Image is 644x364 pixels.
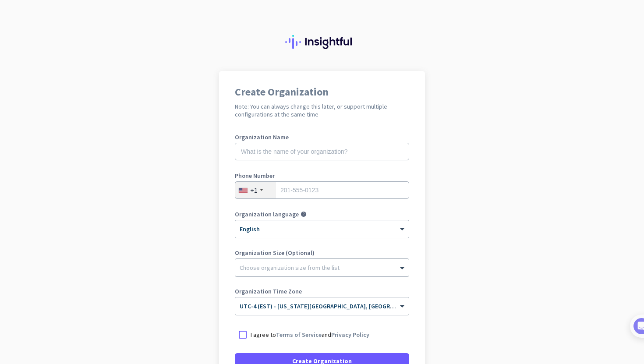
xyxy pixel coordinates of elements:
label: Organization Size (Optional) [235,250,409,256]
a: Terms of Service [276,331,322,339]
h1: Create Organization [235,87,409,97]
div: +1 [250,186,258,194]
label: Organization language [235,211,299,217]
label: Organization Time Zone [235,288,409,294]
label: Organization Name [235,134,409,140]
i: help [301,211,307,217]
label: Phone Number [235,173,409,179]
img: Insightful [285,35,359,49]
input: 201-555-0123 [235,181,409,199]
p: I agree to and [251,330,369,339]
h2: Note: You can always change this later, or support multiple configurations at the same time [235,102,409,118]
input: What is the name of your organization? [235,143,409,160]
a: Privacy Policy [331,331,369,339]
